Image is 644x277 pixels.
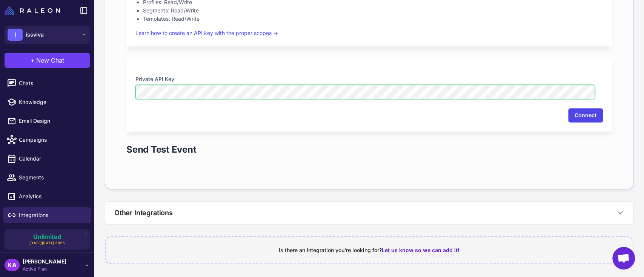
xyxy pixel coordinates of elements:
[382,247,460,253] span: Let us know so we can add it!
[135,75,603,83] label: Private API Key
[36,56,64,65] span: New Chat
[29,240,65,246] span: [DATE][DATE] 2025
[19,136,85,144] span: Campaigns
[143,6,603,15] li: Segments: Read/Write
[19,173,85,182] span: Segments
[105,202,633,224] button: Other Integrations
[114,208,173,218] h3: Other Integrations
[23,257,66,266] span: [PERSON_NAME]
[8,29,23,41] div: I
[126,144,196,156] h1: Send Test Event
[3,75,91,91] a: Chats
[3,170,91,185] a: Segments
[19,192,85,200] span: Analytics
[19,79,85,87] span: Chats
[5,6,60,15] img: Raleon Logo
[568,108,603,122] button: Connect
[23,266,66,272] span: Active Plan
[33,234,61,240] span: Unlimited
[115,246,624,254] div: Is there an integration you're looking for?
[5,53,90,68] button: +New Chat
[612,247,635,269] a: Open chat
[5,26,90,44] button: Iissviva
[3,132,91,148] a: Campaigns
[19,98,85,106] span: Knowledge
[3,113,91,129] a: Email Design
[3,207,91,223] a: Integrations
[5,6,63,15] a: Raleon Logo
[19,117,85,125] span: Email Design
[3,151,91,167] a: Calendar
[26,31,44,39] span: issviva
[5,259,20,271] div: KA
[3,94,91,110] a: Knowledge
[19,155,85,163] span: Calendar
[19,211,85,219] span: Integrations
[3,188,91,204] a: Analytics
[143,15,603,23] li: Templates: Read/Write
[31,56,35,65] span: +
[135,30,278,36] a: Learn how to create an API key with the proper scopes →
